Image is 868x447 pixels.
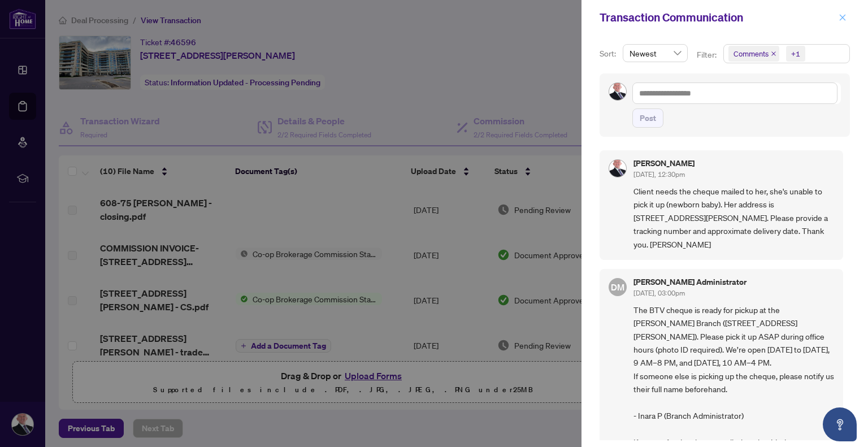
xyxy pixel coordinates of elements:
[633,170,685,179] span: [DATE], 12:30pm
[632,109,663,128] button: Post
[697,49,718,61] p: Filter:
[633,185,834,251] span: Client needs the cheque mailed to her, she's unable to pick it up (newborn baby). Her address is ...
[600,47,618,60] p: Sort:
[823,407,857,441] button: Open asap
[633,289,685,297] span: [DATE], 03:00pm
[630,45,681,62] span: Newest
[609,83,626,100] img: Profile Icon
[728,46,779,62] span: Comments
[609,160,626,177] img: Profile Icon
[600,9,835,26] div: Transaction Communication
[633,278,747,286] h5: [PERSON_NAME] Administrator
[771,51,776,57] span: close
[734,48,769,59] span: Comments
[839,14,847,21] span: close
[611,280,624,294] span: DM
[633,159,695,167] h5: [PERSON_NAME]
[791,48,800,59] div: +1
